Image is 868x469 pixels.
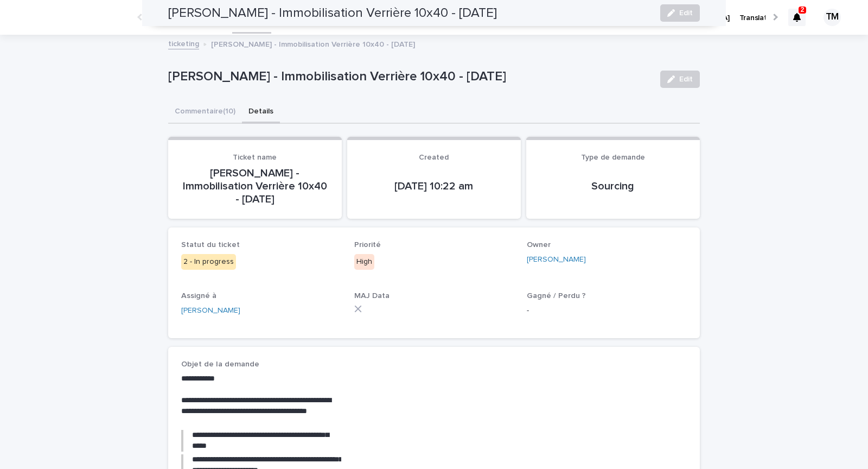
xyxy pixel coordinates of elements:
[168,37,199,49] a: ticketing
[181,241,240,249] span: Statut du ticket
[581,154,645,161] span: Type de demande
[22,7,127,28] img: Ls34BcGeRexTGTNfXpUC
[242,101,280,124] button: Details
[354,292,390,300] span: MAJ Data
[168,69,652,85] p: [PERSON_NAME] - Immobilisation Verrière 10x40 - [DATE]
[801,6,805,14] p: 2
[181,292,216,300] span: Assigné à
[181,305,240,316] a: [PERSON_NAME]
[181,360,259,368] span: Objet de la demande
[354,241,381,249] span: Priorité
[788,9,806,26] div: 2
[181,167,329,206] p: [PERSON_NAME] - Immobilisation Verrière 10x40 - [DATE]
[660,71,700,88] button: Edit
[360,180,508,193] p: [DATE] 10:22 am
[233,154,277,161] span: Ticket name
[211,37,415,49] p: [PERSON_NAME] - Immobilisation Verrière 10x40 - [DATE]
[181,254,236,270] div: 2 - In progress
[527,292,586,300] span: Gagné / Perdu ?
[679,75,693,83] span: Edit
[168,101,242,124] button: Commentaire (10)
[527,241,551,249] span: Owner
[354,254,374,270] div: High
[419,154,449,161] span: Created
[824,9,841,26] div: TM
[539,180,687,193] p: Sourcing
[527,254,586,265] a: [PERSON_NAME]
[527,305,687,316] p: -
